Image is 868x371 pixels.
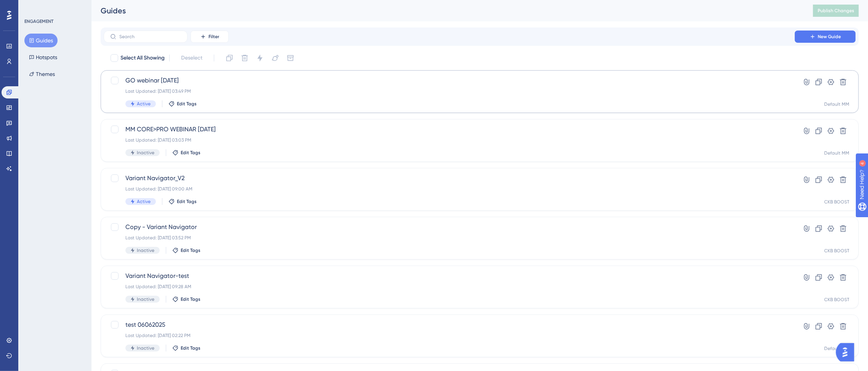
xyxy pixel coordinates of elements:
button: Edit Tags [168,198,197,205]
div: Guides [101,5,794,16]
div: 4 [53,4,55,10]
span: Active [137,198,151,205]
button: New Guide [795,31,856,43]
button: Guides [24,34,58,47]
div: Default MM [824,150,849,156]
div: Default MM [824,101,849,107]
span: Inactive [137,345,154,351]
button: Hotspots [24,50,62,64]
input: Search [119,34,181,39]
div: CKB BOOST [824,199,849,205]
span: New Guide [818,34,841,40]
div: Last Updated: [DATE] 09:28 AM [125,284,773,290]
span: Need Help? [18,2,48,11]
span: MM CORE>PRO WEBINAR [DATE] [125,125,773,134]
span: Publish Changes [818,8,854,14]
span: Edit Tags [181,296,201,302]
button: Publish Changes [813,5,859,17]
span: Variant Navigator-test [125,271,773,281]
span: Deselect [181,53,202,63]
span: Edit Tags [181,345,201,351]
span: Edit Tags [181,247,201,253]
span: Copy - Variant Navigator [125,223,773,232]
span: test 06062025 [125,320,773,329]
span: Active [137,101,151,107]
span: Inactive [137,247,154,253]
span: Select All Showing [120,53,165,63]
span: Inactive [137,150,154,156]
div: Default MM [824,345,849,352]
button: Edit Tags [172,247,201,253]
span: GO webinar [DATE] [125,76,773,85]
div: CKB BOOST [824,248,849,254]
button: Filter [191,31,229,43]
div: Last Updated: [DATE] 03:52 PM [125,235,773,241]
span: Inactive [137,296,154,302]
button: Deselect [174,51,209,65]
div: Last Updated: [DATE] 03:49 PM [125,88,773,94]
div: CKB BOOST [824,297,849,303]
button: Edit Tags [172,345,201,351]
button: Themes [24,67,59,81]
span: Variant Navigator_V2 [125,174,773,183]
div: Last Updated: [DATE] 03:03 PM [125,137,773,143]
span: Edit Tags [177,101,197,107]
iframe: UserGuiding AI Assistant Launcher [836,341,859,364]
button: Edit Tags [168,101,197,107]
div: Last Updated: [DATE] 09:00 AM [125,186,773,192]
div: ENGAGEMENT [24,18,53,24]
span: Filter [209,34,219,40]
button: Edit Tags [172,296,201,302]
div: Last Updated: [DATE] 02:22 PM [125,332,773,339]
span: Edit Tags [181,150,201,156]
span: Edit Tags [177,198,197,205]
button: Edit Tags [172,150,201,156]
